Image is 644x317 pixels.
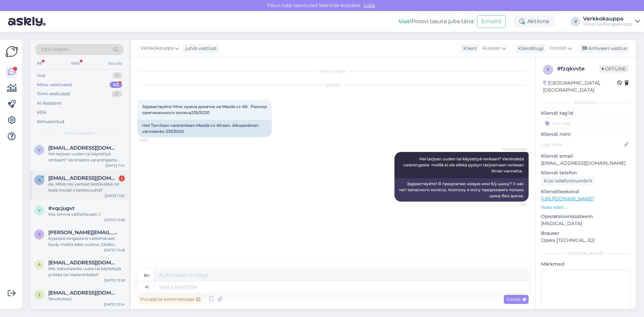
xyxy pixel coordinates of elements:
[583,21,633,27] div: Teinari Oy/Rengaskirppis
[48,205,74,211] span: #vqcjugvt
[105,193,125,198] div: [DATE] 11:50
[37,118,64,125] div: Arhiveeritud
[599,65,629,72] span: Offline
[515,45,544,52] div: Klienditugi
[64,130,95,136] span: Minu vestlused
[583,16,640,27] a: VerkkokauppaTeinari Oy/Rengaskirppis
[142,104,268,115] span: Здравствуйте! Мне нужна докатка на Mazda cx-60. Размер оригинального колеса235/5020
[48,229,118,235] span: salim.fennane@gmail.com
[104,278,125,283] div: [DATE] 13:28
[48,151,125,163] div: Hei tarjoan uuden tai käytettyä renkaan? Varsinaista vararengasta meillä ei ole elikkä pystyn tar...
[541,196,594,202] a: [URL][DOMAIN_NAME]
[48,235,125,248] div: Kyseistä rengasta ei valitettavasti löydy meiltä edes uutena. Olisiko mahdollista saada autosi re...
[104,248,125,253] div: [DATE] 13:48
[48,260,118,266] span: abdu.shiran@gmail.com
[541,141,623,148] input: Lisa nimi
[501,147,527,152] span: Verkkokauppa
[541,261,631,268] p: Märkmed
[541,176,595,186] div: Küsi telefoninumbrit
[48,266,125,278] div: Hei, katsotaanko uusia tai käytettyjä ja kitka tai nastarenkaita?
[37,72,45,79] div: Uus
[111,91,122,97] div: 21
[541,153,631,160] p: Kliendi email
[48,296,125,302] div: Tervetuloa:)
[48,211,125,217] div: Hei, emme valitettavasti :)
[38,177,41,182] span: a
[541,213,631,220] p: Operatsioonisüsteem
[541,230,631,237] p: Brauser
[541,100,631,106] div: Kliendi info
[557,65,599,73] div: # fzqkvvte
[37,100,62,107] div: AI Assistent
[69,59,81,68] div: Web
[138,295,203,304] div: Privaatne kommentaar
[461,45,477,52] div: Klient
[48,175,118,181] span: ari.sharif@kanresta.fi
[483,45,501,52] span: Russian
[38,262,41,267] span: a
[362,2,377,8] span: Luba
[48,145,118,151] span: valerigorbachov@gmail.com
[119,175,125,181] div: 1
[541,188,631,195] p: Klienditeekond
[541,118,631,128] input: Lisa tag
[549,45,567,52] span: Finnish
[37,109,47,116] div: Kõik
[541,220,631,227] p: [MEDICAL_DATA]
[399,17,474,25] div: Proovi tasuta juba täna:
[547,67,549,72] span: f
[394,178,529,202] div: Здравствуйте! Я предлагаю новую или б/у шину? У нас нет запасного колеса, поэтому я могу предложи...
[107,59,123,68] div: Socials
[36,59,43,68] div: All
[514,15,555,28] div: Aktiivne
[138,120,272,137] div: Hei! Tarvitsen vararenkaan Mazda cx-60:een. Alkuperäinen vannekoko 235/5020
[138,68,529,74] div: Vestlus algas
[112,72,122,79] div: 0
[543,80,617,94] div: [GEOGRAPHIC_DATA], [GEOGRAPHIC_DATA]
[140,138,165,143] span: 10:55
[38,232,41,237] span: s
[583,16,633,21] div: Verkkokauppa
[477,15,506,28] button: Emailid
[506,296,526,302] span: Saada
[48,290,118,296] span: jenniojala66@gmail.com
[541,169,631,176] p: Kliendi telefon
[37,82,72,88] div: Minu vestlused
[145,281,149,293] div: fi
[541,204,631,210] p: Vaata edasi ...
[42,46,68,53] span: Otsi kliente
[106,163,125,168] div: [DATE] 11:51
[399,18,412,24] b: Uus!
[104,302,125,307] div: [DATE] 13:24
[541,237,631,244] p: Opera [TECHNICAL_ID]
[110,82,122,88] div: 43
[541,160,631,167] p: [EMAIL_ADDRESS][DOMAIN_NAME]
[5,45,18,58] img: Askly Logo
[403,156,525,173] span: Hei tarjoan uuden tai käytettyä renkaan? Varsinaista vararengasta meillä ei ole elikkä pystyn tar...
[183,45,217,52] div: juhib vestlust
[38,292,40,297] span: j
[144,270,150,281] div: ru
[48,181,125,193] div: ok. Mites noi vanteet kestävätkö ne tesla model x kantavuutta?
[541,110,631,117] p: Kliendi tag'id
[138,82,529,88] div: [DATE]
[501,202,527,207] span: 11:51
[541,251,631,257] div: [PERSON_NAME]
[37,91,70,97] div: Tiimi vestlused
[104,217,125,222] div: [DATE] 15:58
[578,44,630,53] div: Arhiveeri vestlus
[38,208,41,213] span: v
[571,17,580,26] div: V
[141,45,174,52] span: Verkkokauppa
[541,131,631,138] p: Kliendi nimi
[38,147,41,152] span: v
